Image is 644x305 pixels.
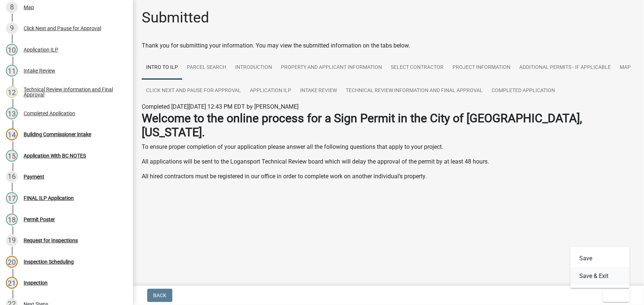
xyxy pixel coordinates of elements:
div: Thank you for submitting your information. You may view the submitted information on the tabs below. [142,41,635,50]
div: Completed Application [24,111,75,116]
div: 16 [6,171,18,183]
a: Application ILP [245,79,296,103]
div: 15 [6,150,18,162]
div: 20 [6,256,18,268]
a: Map [615,56,635,80]
div: 12 [6,86,18,98]
div: 9 [6,22,18,34]
a: Property and Applicant Information [276,56,386,80]
div: 18 [6,214,18,225]
div: 21 [6,277,18,289]
a: Additional Permits - If Applicable [515,56,615,80]
a: Technical Review Information and Final Approval [341,79,487,103]
div: 8 [6,1,18,13]
span: Back [153,292,166,298]
div: Inspection Scheduling [24,259,74,264]
span: Completed [DATE][DATE] 12:43 PM EDT by [PERSON_NAME] [142,103,299,110]
p: All applications will be sent to the Logansport Technical Review board which will delay the appro... [142,157,635,166]
div: FINAL ILP Application [24,196,74,201]
div: Application With BC NOTES [24,153,86,158]
a: Intake Review [296,79,341,103]
a: Introduction [231,56,276,80]
h1: Submitted [142,9,209,27]
div: Technical Review Information and Final Approval [24,87,121,97]
a: Parcel search [182,56,231,80]
div: Inspection [24,280,48,285]
div: 14 [6,129,18,140]
div: 19 [6,235,18,246]
a: Select contractor [386,56,448,80]
div: 13 [6,108,18,119]
p: All hired contractors must be registered in our office in order to complete work on another indiv... [142,172,635,181]
a: Click Next and Pause for Approval [142,79,245,103]
div: Intake Review [24,68,55,73]
button: Back [147,289,172,302]
strong: Welcome to the online process for a Sign Permit in the City of [GEOGRAPHIC_DATA], [US_STATE]. [142,111,582,139]
div: Permit Poster [24,217,55,222]
div: Request for Inspections [24,238,78,243]
button: Save & Exit [571,267,630,285]
a: Intro to ILP [142,56,182,80]
p: To ensure proper completion of your application please answer all the following questions that ap... [142,143,635,151]
a: Completed Application [487,79,559,103]
div: Map [24,5,34,10]
div: Exit [571,247,630,288]
div: 10 [6,44,18,56]
div: Application ILP [24,47,58,52]
div: Click Next and Pause for Approval [24,26,101,31]
button: Save [571,250,630,267]
div: Building Commissioner intake [24,132,91,137]
div: Payment [24,174,44,179]
a: Project Information [448,56,515,80]
div: 11 [6,65,18,77]
button: Exit [603,289,630,302]
span: Exit [609,292,619,298]
div: 17 [6,192,18,204]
